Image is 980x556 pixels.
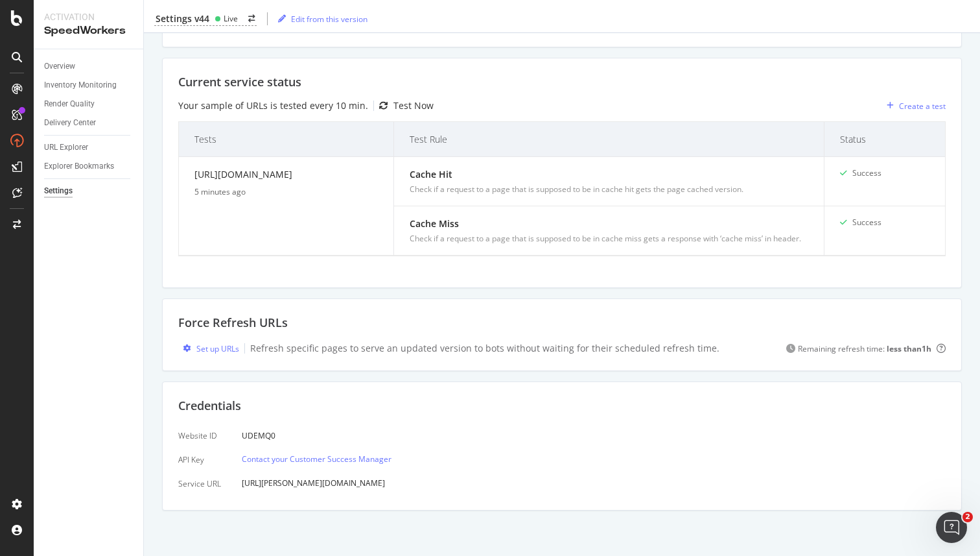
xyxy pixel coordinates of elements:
span: 2 [962,512,973,522]
div: Settings [44,184,73,198]
div: 5 minutes ago [194,186,378,198]
a: URL Explorer [44,141,134,154]
iframe: Intercom live chat [936,512,967,543]
div: URL Explorer [44,141,88,154]
div: arrow-right-arrow-left [248,15,255,23]
button: Contact your Customer Success Manager [242,452,391,467]
div: Overview [44,60,75,73]
a: Overview [44,60,134,73]
div: Check if a request to a page that is supposed to be in cache hit gets the page cached version. [410,184,808,195]
div: Explorer Bookmarks [44,160,114,173]
a: Delivery Center [44,116,134,130]
div: Cache Miss [410,217,808,230]
div: API Key [178,446,221,473]
div: Live [224,13,238,24]
div: Activation [44,10,133,23]
a: Render Quality [44,97,134,111]
a: Contact your Customer Success Manager [242,453,391,465]
div: Cache Hit [410,167,808,181]
div: Your sample of URLs is tested every 10 min. [178,99,368,112]
div: Edit from this version [291,13,367,24]
div: Remaining refresh time: [798,343,931,354]
button: Create a test [881,95,946,116]
div: Check if a request to a page that is supposed to be in cache miss gets a response with ‘cache mis... [410,233,808,245]
div: Render Quality [44,97,95,111]
div: Create a test [899,101,946,112]
div: Inventory Monitoring [44,79,117,92]
div: Success [852,217,881,228]
span: Status [840,132,926,146]
strong: less than 1 h [887,343,931,354]
div: [URL][DOMAIN_NAME] [194,167,378,186]
div: Success [852,167,881,179]
div: Website ID [178,425,221,446]
span: Tests [194,132,375,146]
button: Set up URLs [178,343,239,355]
div: Force Refresh URLs [178,315,946,332]
div: Set up URLs [196,343,239,354]
button: Edit from this version [273,8,367,29]
div: Test Now [393,99,434,112]
div: Settings v44 [156,12,209,25]
div: SpeedWorkers [44,23,133,38]
span: Test Rule [410,132,805,146]
div: UDEMQ0 [242,425,391,446]
div: [URL][PERSON_NAME][DOMAIN_NAME] [242,472,391,494]
div: Credentials [178,398,946,415]
div: Delivery Center [44,116,96,130]
a: Settings [44,184,134,198]
div: Current service status [178,74,946,91]
a: Explorer Bookmarks [44,160,134,173]
a: Inventory Monitoring [44,79,134,92]
div: Refresh specific pages to serve an updated version to bots without waiting for their scheduled re... [250,342,719,355]
div: Service URL [178,473,221,494]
